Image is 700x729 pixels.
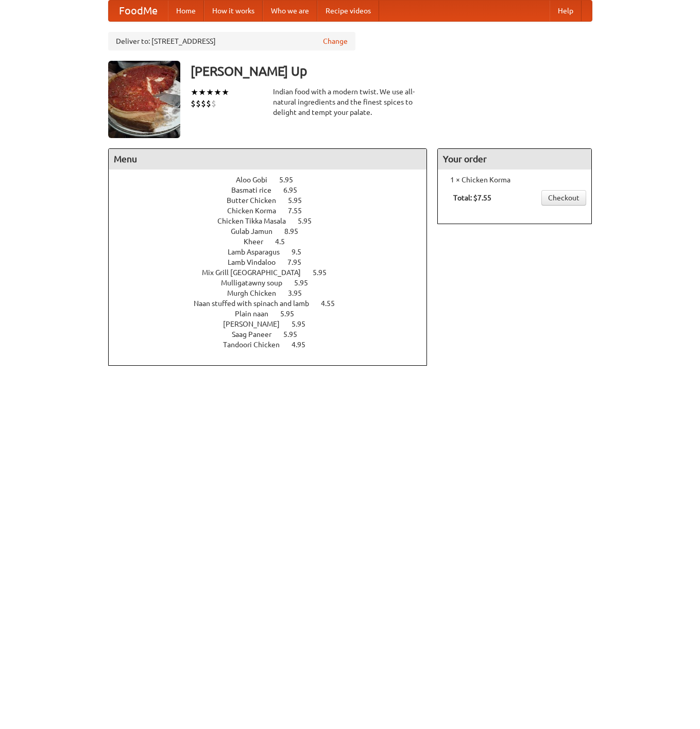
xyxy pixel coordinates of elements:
[191,98,196,109] li: $
[541,190,586,206] a: Checkout
[228,258,286,266] span: Lamb Vindaloo
[227,207,321,215] a: Chicken Korma 7.55
[228,248,290,256] span: Lamb Asparagus
[550,1,582,21] a: Help
[223,341,325,349] a: Tandoori Chicken 4.95
[227,207,286,215] span: Chicken Korma
[232,330,282,338] span: Saag Paneer
[109,149,427,169] h4: Menu
[323,36,348,46] a: Change
[227,196,286,205] span: Butter Chicken
[202,268,311,277] span: Mix Grill [GEOGRAPHIC_DATA]
[108,61,180,138] img: angular.jpg
[221,87,229,98] li: ★
[231,186,316,194] a: Basmati rice 6.95
[223,320,290,328] span: [PERSON_NAME]
[217,217,331,225] a: Chicken Tikka Masala 5.95
[109,1,168,21] a: FoodMe
[223,341,290,349] span: Tandoori Chicken
[317,1,379,21] a: Recipe videos
[211,98,216,109] li: $
[221,279,327,287] a: Mulligatawny soup 5.95
[201,98,206,109] li: $
[204,1,263,21] a: How it works
[235,310,313,318] a: Plain naan 5.95
[288,289,312,297] span: 3.95
[168,1,204,21] a: Home
[321,299,345,308] span: 4.55
[236,176,278,184] span: Aloo Gobi
[287,258,312,266] span: 7.95
[292,341,316,349] span: 4.95
[263,1,317,21] a: Who we are
[273,87,428,117] div: Indian food with a modern twist. We use all-natural ingredients and the finest spices to delight ...
[227,289,286,297] span: Murgh Chicken
[244,238,304,246] a: Kheer 4.5
[235,310,279,318] span: Plain naan
[194,299,319,308] span: Naan stuffed with spinach and lamb
[228,248,320,256] a: Lamb Asparagus 9.5
[438,149,591,169] h4: Your order
[214,87,221,98] li: ★
[443,175,586,185] li: 1 × Chicken Korma
[191,61,592,81] h3: [PERSON_NAME] Up
[275,238,295,246] span: 4.5
[202,268,346,277] a: Mix Grill [GEOGRAPHIC_DATA] 5.95
[191,87,198,98] li: ★
[231,227,317,235] a: Gulab Jamun 8.95
[198,87,206,98] li: ★
[228,258,320,266] a: Lamb Vindaloo 7.95
[292,248,312,256] span: 9.5
[232,330,316,338] a: Saag Paneer 5.95
[217,217,296,225] span: Chicken Tikka Masala
[313,268,337,277] span: 5.95
[244,238,274,246] span: Kheer
[298,217,322,225] span: 5.95
[279,176,303,184] span: 5.95
[236,176,312,184] a: Aloo Gobi 5.95
[292,320,316,328] span: 5.95
[453,194,491,202] b: Total: $7.55
[283,330,308,338] span: 5.95
[231,227,283,235] span: Gulab Jamun
[227,196,321,205] a: Butter Chicken 5.95
[294,279,318,287] span: 5.95
[221,279,293,287] span: Mulligatawny soup
[288,196,312,205] span: 5.95
[206,87,214,98] li: ★
[283,186,308,194] span: 6.95
[196,98,201,109] li: $
[231,186,282,194] span: Basmati rice
[288,207,312,215] span: 7.55
[194,299,354,308] a: Naan stuffed with spinach and lamb 4.55
[206,98,211,109] li: $
[284,227,309,235] span: 8.95
[280,310,304,318] span: 5.95
[227,289,321,297] a: Murgh Chicken 3.95
[108,32,355,50] div: Deliver to: [STREET_ADDRESS]
[223,320,325,328] a: [PERSON_NAME] 5.95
